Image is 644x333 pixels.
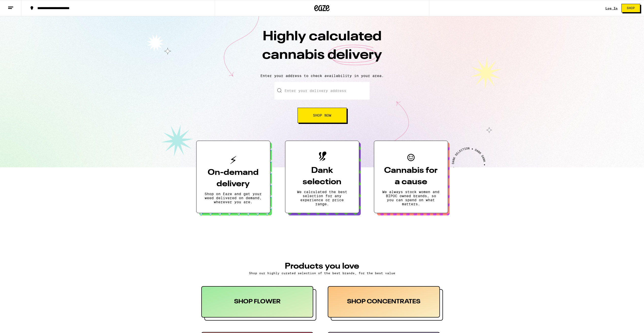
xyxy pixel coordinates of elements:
h3: On-demand delivery [205,167,262,190]
button: Cannabis for a causeWe always stock women and BIPOC owned brands, so you can spend on what matters. [374,141,448,213]
p: Enter your address to check availability in your area. [5,74,639,78]
input: Enter your delivery address [274,82,370,100]
a: Shop [618,4,644,12]
p: We always stock women and BIPOC owned brands, so you can spend on what matters. [382,190,440,206]
span: Shop Now [313,114,331,117]
h1: Highly calculated cannabis delivery [233,28,411,70]
button: Shop [621,4,640,12]
p: Shop our highly curated selection of the best brands, for the best value [201,271,443,275]
button: On-demand deliveryShop on Eaze and get your weed delivered on demand, wherever you are. [196,141,270,213]
div: SHOP CONCENTRATES [328,286,440,318]
a: Log In [605,7,618,10]
p: Shop on Eaze and get your weed delivered on demand, wherever you are. [205,192,262,204]
span: Shop [627,7,635,10]
button: SHOP FLOWER [201,286,317,321]
div: SHOP FLOWER [201,286,313,318]
button: Shop Now [298,108,347,123]
h3: PRODUCTS YOU LOVE [201,262,443,270]
button: SHOP CONCENTRATES [328,286,443,321]
p: We calculated the best selection for any experience or price range. [293,190,351,206]
h3: Cannabis for a cause [382,165,440,188]
h3: Dank selection [293,165,351,188]
button: Dank selectionWe calculated the best selection for any experience or price range. [285,141,359,213]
